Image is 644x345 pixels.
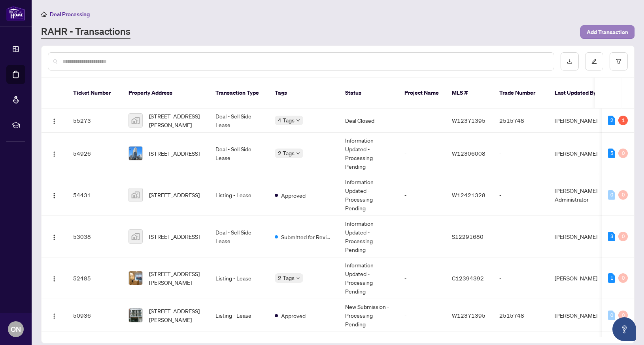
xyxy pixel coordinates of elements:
[48,309,60,322] button: Logo
[608,232,615,241] div: 3
[41,25,130,39] a: RAHR - Transactions
[452,233,483,240] span: S12291680
[67,174,122,216] td: 54431
[48,272,60,284] button: Logo
[129,188,142,202] img: thumbnail-img
[129,309,142,322] img: thumbnail-img
[51,276,57,282] img: Logo
[268,78,339,109] th: Tags
[48,114,60,127] button: Logo
[149,112,203,129] span: [STREET_ADDRESS][PERSON_NAME]
[398,216,446,257] td: -
[618,190,628,200] div: 0
[608,190,615,200] div: 0
[493,174,548,216] td: -
[129,271,142,285] img: thumbnail-img
[51,118,57,124] img: Logo
[149,191,200,199] span: [STREET_ADDRESS]
[339,133,398,174] td: Information Updated - Processing Pending
[339,174,398,216] td: Information Updated - Processing Pending
[493,299,548,332] td: 2515748
[608,116,615,125] div: 2
[281,233,332,241] span: Submitted for Review
[51,313,57,319] img: Logo
[548,133,608,174] td: [PERSON_NAME]
[281,311,306,320] span: Approved
[296,276,300,280] span: down
[11,324,21,335] span: ON
[296,118,300,122] span: down
[608,273,615,283] div: 1
[446,78,493,109] th: MLS #
[41,11,47,17] span: home
[608,311,615,320] div: 0
[129,147,142,160] img: thumbnail-img
[452,117,485,124] span: W12371395
[398,174,446,216] td: -
[67,78,122,109] th: Ticket Number
[452,150,485,157] span: W12306008
[398,109,446,133] td: -
[398,299,446,332] td: -
[561,52,579,71] button: download
[548,216,608,257] td: [PERSON_NAME]
[567,59,572,64] span: download
[398,257,446,299] td: -
[580,25,635,39] button: Add Transaction
[493,257,548,299] td: -
[618,311,628,320] div: 0
[493,133,548,174] td: -
[67,133,122,174] td: 54926
[51,234,57,240] img: Logo
[452,274,484,282] span: C12394392
[548,299,608,332] td: [PERSON_NAME]
[618,116,628,125] div: 1
[278,273,295,282] span: 2 Tags
[616,59,621,64] span: filter
[398,78,446,109] th: Project Name
[281,191,306,200] span: Approved
[610,52,628,71] button: filter
[51,193,57,199] img: Logo
[209,299,268,332] td: Listing - Lease
[339,109,398,133] td: Deal Closed
[618,232,628,241] div: 0
[129,230,142,243] img: thumbnail-img
[339,257,398,299] td: Information Updated - Processing Pending
[129,114,142,127] img: thumbnail-img
[493,109,548,133] td: 2515748
[548,174,608,216] td: [PERSON_NAME] Administrator
[67,216,122,257] td: 53038
[296,151,300,155] span: down
[48,189,60,201] button: Logo
[548,257,608,299] td: [PERSON_NAME]
[548,109,608,133] td: [PERSON_NAME]
[122,78,209,109] th: Property Address
[608,149,615,158] div: 5
[209,109,268,133] td: Deal - Sell Side Lease
[339,78,398,109] th: Status
[452,312,485,319] span: W12371395
[149,232,200,241] span: [STREET_ADDRESS]
[51,151,57,157] img: Logo
[591,59,597,64] span: edit
[612,317,636,341] button: Open asap
[67,299,122,332] td: 50936
[48,230,60,243] button: Logo
[587,26,628,38] span: Add Transaction
[48,147,60,160] button: Logo
[278,149,295,158] span: 2 Tags
[548,78,608,109] th: Last Updated By
[493,216,548,257] td: -
[149,269,203,287] span: [STREET_ADDRESS][PERSON_NAME]
[209,216,268,257] td: Deal - Sell Side Lease
[209,174,268,216] td: Listing - Lease
[6,6,25,21] img: logo
[585,52,603,71] button: edit
[452,191,485,198] span: W12421328
[149,307,203,324] span: [STREET_ADDRESS][PERSON_NAME]
[209,257,268,299] td: Listing - Lease
[278,116,295,125] span: 4 Tags
[67,109,122,133] td: 55273
[209,78,268,109] th: Transaction Type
